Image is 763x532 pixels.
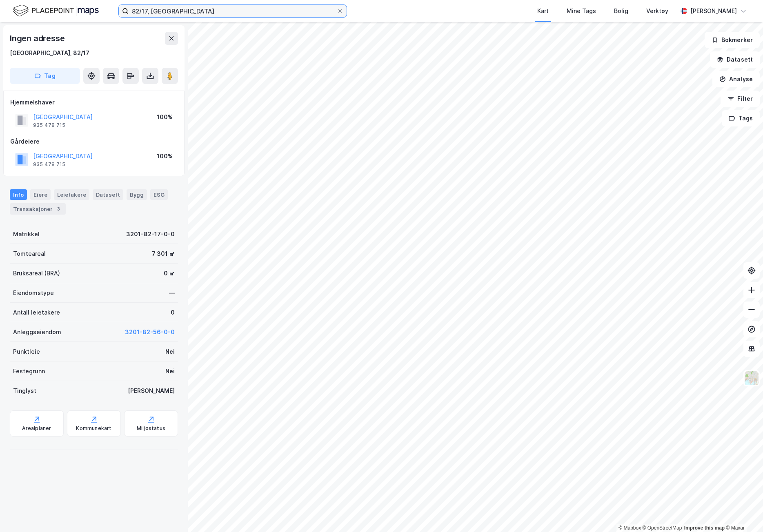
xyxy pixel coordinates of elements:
[137,425,165,432] div: Miljøstatus
[157,112,173,122] div: 100%
[165,347,175,357] div: Nei
[10,48,89,58] div: [GEOGRAPHIC_DATA], 82/17
[13,347,40,357] div: Punktleie
[722,110,760,126] button: Tags
[10,137,178,146] div: Gårdeiere
[13,308,60,317] div: Antall leietakere
[10,189,27,200] div: Info
[10,98,178,107] div: Hjemmelshaver
[13,249,46,259] div: Tomteareal
[13,327,61,337] div: Anleggseiendom
[721,91,760,107] button: Filter
[157,151,173,161] div: 100%
[614,6,628,16] div: Bolig
[684,525,725,531] a: Improve this map
[126,229,175,239] div: 3201-82-17-0-0
[129,5,337,17] input: Søk på adresse, matrikkel, gårdeiere, leietakere eller personer
[537,6,549,16] div: Kart
[164,268,175,278] div: 0 ㎡
[13,366,45,376] div: Festegrunn
[127,189,147,200] div: Bygg
[646,6,668,16] div: Verktøy
[722,493,763,532] iframe: Chat Widget
[618,525,641,531] a: Mapbox
[13,288,54,298] div: Eiendomstype
[165,366,175,376] div: Nei
[567,6,596,16] div: Mine Tags
[33,122,65,129] div: 935 478 715
[54,205,62,213] div: 3
[10,32,66,45] div: Ingen adresse
[13,229,40,239] div: Matrikkel
[13,386,36,396] div: Tinglyst
[54,189,89,200] div: Leietakere
[76,425,111,432] div: Kommunekart
[169,288,175,298] div: —
[171,308,175,317] div: 0
[93,189,123,200] div: Datasett
[13,4,99,18] img: logo.f888ab2527a4732fd821a326f86c7f29.svg
[722,493,763,532] div: Kontrollprogram for chat
[710,51,760,68] button: Datasett
[744,370,759,386] img: Z
[30,189,51,200] div: Eiere
[125,327,175,337] button: 3201-82-56-0-0
[33,161,65,168] div: 935 478 715
[13,268,60,278] div: Bruksareal (BRA)
[150,189,168,200] div: ESG
[10,68,80,84] button: Tag
[712,71,760,87] button: Analyse
[152,249,175,259] div: 7 301 ㎡
[10,203,66,215] div: Transaksjoner
[690,6,737,16] div: [PERSON_NAME]
[643,525,682,531] a: OpenStreetMap
[128,386,175,396] div: [PERSON_NAME]
[705,32,760,48] button: Bokmerker
[22,425,51,432] div: Arealplaner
